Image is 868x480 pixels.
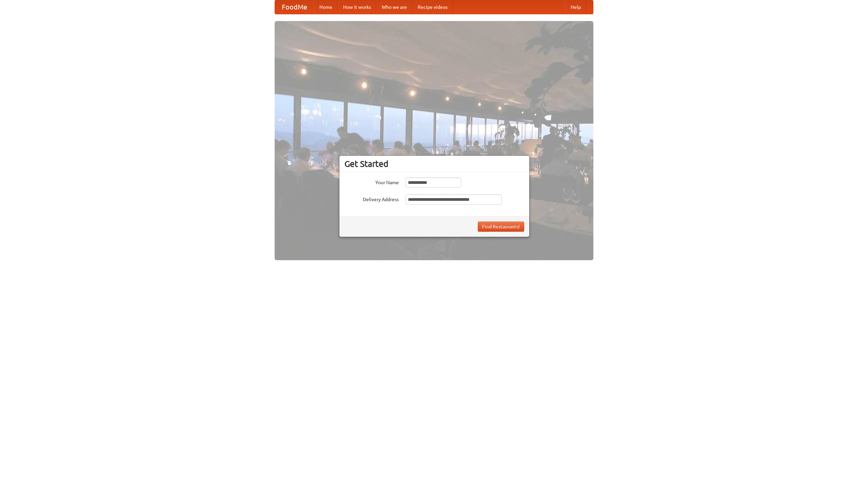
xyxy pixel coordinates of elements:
h3: Get Started [344,159,524,169]
label: Your Name [344,177,399,186]
label: Delivery Address [344,194,399,203]
a: Help [565,0,586,14]
a: How it works [338,0,376,14]
a: Home [314,0,338,14]
a: Who we are [376,0,412,14]
a: Recipe videos [412,0,453,14]
a: FoodMe [275,0,314,14]
button: Find Restaurants! [478,222,524,232]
